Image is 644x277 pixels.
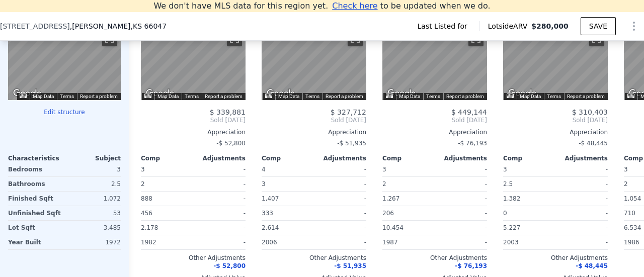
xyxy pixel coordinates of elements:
a: Open this area in Google Maps (opens a new window) [385,87,418,100]
button: Keyboard shortcuts [507,94,514,98]
div: - [557,177,608,191]
div: Comp [382,154,435,162]
div: Other Adjustments [382,254,487,262]
div: Map [262,28,366,100]
div: 1972 [66,235,121,249]
span: -$ 76,193 [458,140,487,147]
div: Street View [262,28,366,100]
button: Keyboard shortcuts [20,94,27,98]
div: - [316,206,366,220]
div: 2 [382,177,433,191]
a: Report a problem [205,94,243,99]
div: Bedrooms [8,162,62,176]
div: - [316,221,366,235]
a: Open this area in Google Maps (opens a new window) [143,87,177,100]
span: $ 339,881 [210,108,246,116]
button: Keyboard shortcuts [265,94,272,98]
div: - [557,206,608,220]
span: $ 449,144 [451,108,487,116]
span: 710 [624,210,635,217]
div: - [316,192,366,206]
span: Sold [DATE] [141,116,246,124]
div: Appreciation [262,128,366,136]
span: -$ 51,935 [334,262,366,269]
span: 6,534 [624,224,641,231]
div: Subject [64,154,121,162]
div: - [437,162,487,176]
div: 3,485 [66,221,121,235]
button: Map Data [399,93,420,100]
div: - [195,221,246,235]
img: Google [143,87,177,100]
div: 1982 [141,235,191,249]
div: Unfinished Sqft [8,206,62,220]
button: Map Data [157,93,179,100]
div: - [437,177,487,191]
div: Adjustments [555,154,608,162]
div: 3 [66,162,121,176]
div: Adjustments [193,154,246,162]
span: 333 [262,210,273,217]
div: Appreciation [503,128,608,136]
div: Map [382,28,487,100]
div: Adjustments [314,154,366,162]
div: Map [8,28,121,100]
a: Terms (opens in new tab) [426,94,440,99]
div: - [437,221,487,235]
div: Other Adjustments [503,254,608,262]
span: $280,000 [531,22,569,30]
div: - [557,221,608,235]
div: - [316,177,366,191]
div: - [195,192,246,206]
span: 2,178 [141,224,158,231]
span: Last Listed for [418,21,471,31]
div: 2003 [503,235,553,249]
span: 3 [141,166,145,173]
button: Map Data [520,93,541,100]
span: Sold [DATE] [262,116,366,124]
div: - [316,162,366,176]
span: 0 [503,210,507,217]
span: -$ 76,193 [455,262,487,269]
div: Characteristics [8,154,64,162]
span: 3 [382,166,386,173]
div: Map [141,28,246,100]
div: - [557,235,608,249]
div: Appreciation [141,128,246,136]
div: Bathrooms [8,177,62,191]
div: 2.5 [66,177,121,191]
div: Comp [503,154,555,162]
span: -$ 51,935 [337,140,366,147]
span: -$ 52,800 [216,140,246,147]
div: 2006 [262,235,312,249]
div: Comp [262,154,314,162]
div: Lot Sqft [8,221,62,235]
span: Sold [DATE] [503,116,608,124]
div: Map [503,28,608,100]
a: Open this area in Google Maps (opens a new window) [506,87,539,100]
div: - [195,162,246,176]
span: Sold [DATE] [382,116,487,124]
div: Appreciation [382,128,487,136]
span: 1,382 [503,195,520,202]
span: 5,227 [503,224,520,231]
button: SAVE [581,17,616,35]
div: Year Built [8,235,62,249]
div: - [557,162,608,176]
div: Adjustments [435,154,487,162]
span: $ 310,403 [572,108,608,116]
span: 1,267 [382,195,399,202]
a: Terms (opens in new tab) [547,94,561,99]
a: Open this area in Google Maps (opens a new window) [264,87,297,100]
button: Keyboard shortcuts [144,94,151,98]
span: -$ 52,800 [213,262,246,269]
span: 206 [382,210,394,217]
img: Google [385,87,418,100]
div: 2.5 [503,177,553,191]
div: Street View [8,28,121,100]
img: Google [506,87,539,100]
div: - [195,177,246,191]
span: 4 [262,166,266,173]
button: Keyboard shortcuts [627,94,634,98]
div: - [316,235,366,249]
